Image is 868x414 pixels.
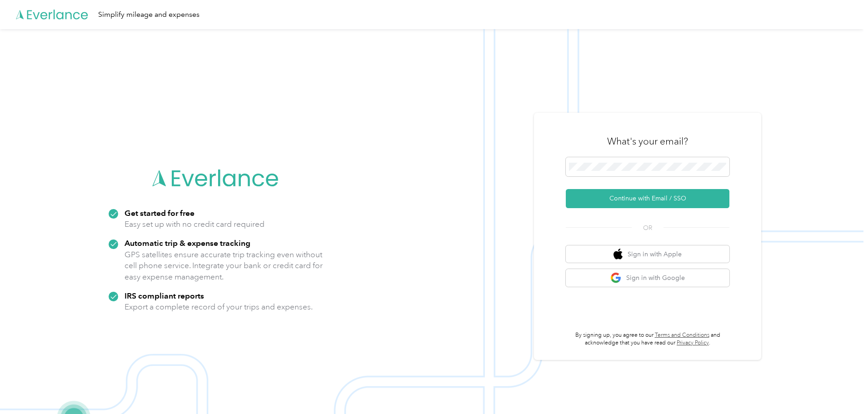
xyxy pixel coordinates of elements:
[566,189,729,208] button: Continue with Email / SSO
[677,339,709,346] a: Privacy Policy
[614,249,623,260] img: apple logo
[125,301,313,313] p: Export a complete record of your trips and expenses.
[632,223,663,233] span: OR
[607,135,688,148] h3: What's your email?
[655,332,709,339] a: Terms and Conditions
[125,219,264,230] p: Easy set up with no credit card required
[125,291,204,300] strong: IRS compliant reports
[566,245,729,263] button: apple logoSign in with Apple
[125,249,323,283] p: GPS satellites ensure accurate trip tracking even without cell phone service. Integrate your bank...
[610,272,622,284] img: google logo
[98,9,200,20] div: Simplify mileage and expenses
[566,331,729,347] p: By signing up, you agree to our and acknowledge that you have read our .
[566,269,729,287] button: google logoSign in with Google
[125,208,195,218] strong: Get started for free
[125,238,250,248] strong: Automatic trip & expense tracking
